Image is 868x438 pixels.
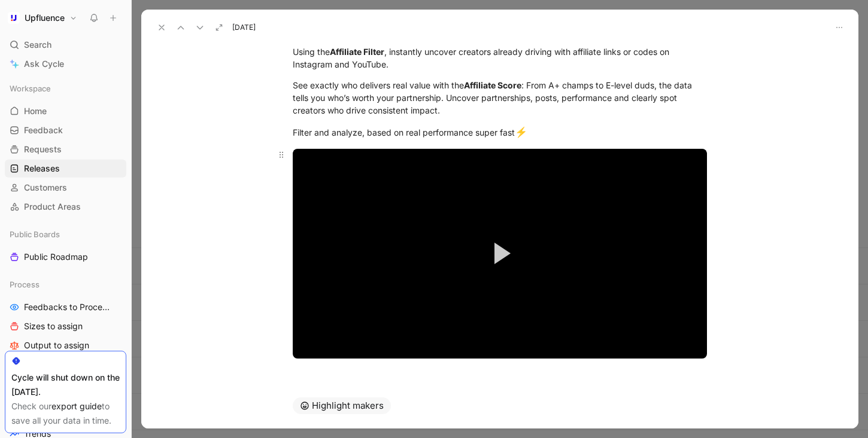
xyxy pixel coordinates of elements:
a: Feedbacks to Process [5,298,126,316]
span: Public Boards [10,228,60,240]
div: Using the , instantly uncover creators already driving with affiliate links or codes on Instagram... [293,45,707,71]
div: Video Player [293,149,707,359]
a: Public Roadmap [5,248,126,266]
a: export guide [51,401,102,411]
span: Workspace [10,82,51,94]
img: Upfluence [8,12,20,24]
div: See exactly who delivers real value with the : From A+ champs to E-level duds, the data tells you... [293,79,707,117]
span: ⚡ [515,126,527,138]
a: Releases [5,160,126,177]
div: Workspace [5,79,126,97]
span: Requests [24,143,62,155]
span: Search [24,38,51,52]
span: Releases [24,163,60,174]
div: Check our to save all your data in time. [11,399,120,428]
a: Feedback [5,121,126,139]
span: Feedbacks to Process [24,301,110,313]
div: ProcessFeedbacks to ProcessSizes to assignOutput to assignBusiness Focus to assign [5,275,126,373]
span: Home [24,105,47,117]
a: Output to assign [5,336,126,354]
button: Highlight makers [293,397,391,414]
span: Public Roadmap [24,251,88,263]
a: Requests [5,140,126,158]
span: Product Areas [24,201,81,213]
a: Product Areas [5,198,126,216]
span: Ask Cycle [24,57,64,71]
div: Search [5,36,126,54]
strong: Affiliate Filter [330,47,384,57]
span: Customers [24,182,67,194]
div: Process [5,275,126,293]
button: Play Video [473,226,527,280]
span: Feedback [24,124,63,136]
div: Public BoardsPublic Roadmap [5,225,126,266]
a: Ask Cycle [5,55,126,73]
div: Cycle will shut down on the [DATE]. [11,370,120,399]
a: Home [5,102,126,120]
h1: Upfluence [25,13,65,23]
button: UpfluenceUpfluence [5,10,80,26]
strong: Affiliate Score [464,80,521,90]
span: Output to assign [24,339,89,351]
a: Sizes to assign [5,317,126,335]
div: Filter and analyze, based on real performance super fast [293,125,707,140]
span: Process [10,278,40,290]
span: Sizes to assign [24,320,83,332]
a: Customers [5,179,126,197]
div: Public Boards [5,225,126,243]
span: [DATE] [232,23,256,32]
